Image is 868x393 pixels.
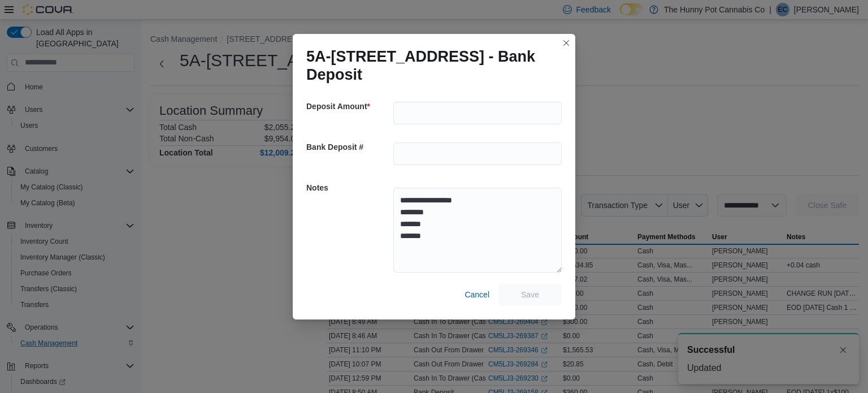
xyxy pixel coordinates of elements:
span: Save [521,289,539,300]
h5: Notes [306,176,391,199]
h5: Deposit Amount [306,95,391,118]
span: Cancel [465,289,489,300]
button: Cancel [460,283,494,306]
h5: Bank Deposit # [306,136,391,158]
button: Save [498,283,562,306]
h1: 5A-[STREET_ADDRESS] - Bank Deposit [306,47,553,84]
button: Closes this modal window [559,36,573,50]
